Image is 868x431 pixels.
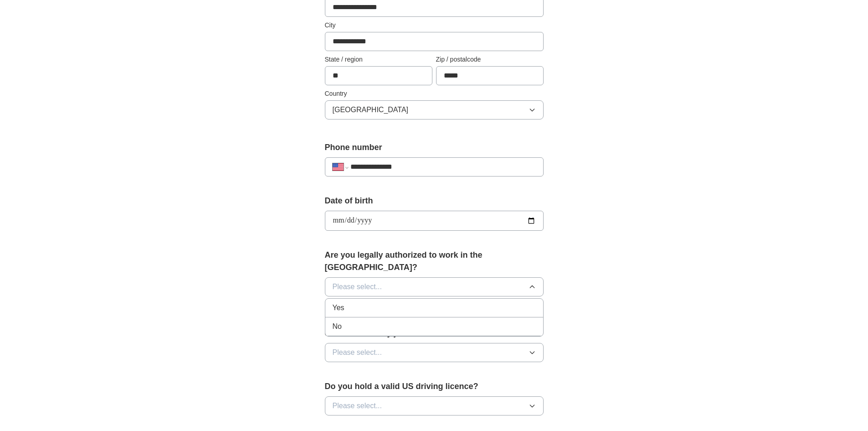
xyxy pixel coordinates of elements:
label: Phone number [325,141,544,154]
label: State / region [325,55,432,64]
span: Please select... [333,400,382,411]
label: City [325,21,544,30]
span: Yes [333,302,344,313]
span: No [333,321,342,332]
button: [GEOGRAPHIC_DATA] [325,100,544,119]
button: Please select... [325,277,544,296]
span: Please select... [333,281,382,292]
label: Date of birth [325,195,544,207]
label: Zip / postalcode [436,55,544,64]
span: Please select... [333,347,382,358]
button: Please select... [325,396,544,415]
button: Please select... [325,343,544,362]
label: Do you hold a valid US driving licence? [325,380,544,393]
span: [GEOGRAPHIC_DATA] [333,104,409,115]
label: Are you legally authorized to work in the [GEOGRAPHIC_DATA]? [325,249,544,274]
label: Country [325,89,544,99]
